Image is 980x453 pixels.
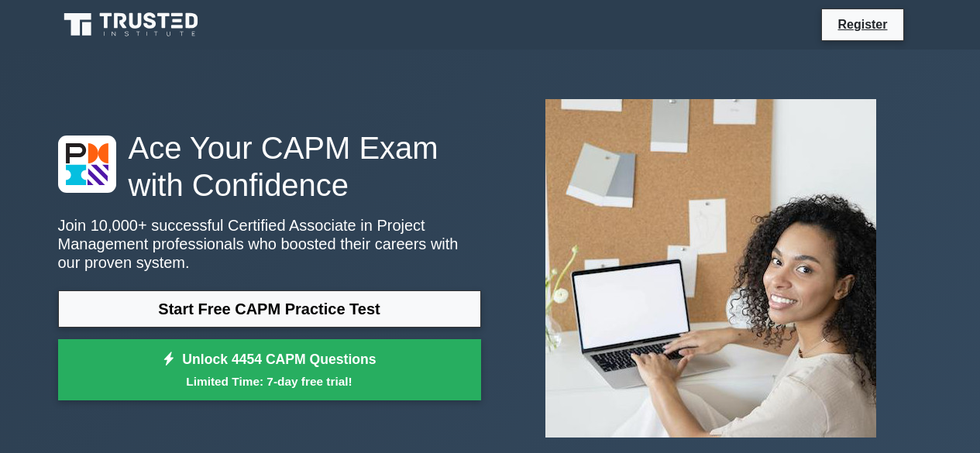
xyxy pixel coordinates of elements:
[58,216,481,272] p: Join 10,000+ successful Certified Associate in Project Management professionals who boosted their...
[58,129,481,204] h1: Ace Your CAPM Exam with Confidence
[77,372,462,390] small: Limited Time: 7-day free trial!
[58,290,481,328] a: Start Free CAPM Practice Test
[58,339,481,401] a: Unlock 4454 CAPM QuestionsLimited Time: 7-day free trial!
[828,15,896,34] a: Register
